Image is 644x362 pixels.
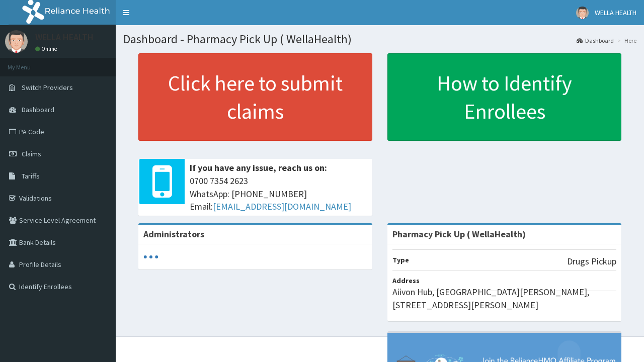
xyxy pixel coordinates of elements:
span: Tariffs [22,171,40,180]
a: Online [35,45,59,52]
p: Drugs Pickup [567,255,616,268]
span: 0700 7354 2623 WhatsApp: [PHONE_NUMBER] Email: [190,174,367,213]
img: User Image [5,30,28,53]
b: Address [392,276,420,285]
span: Dashboard [22,105,54,114]
h1: Dashboard - Pharmacy Pick Up ( WellaHealth) [123,33,636,46]
a: Dashboard [577,36,614,45]
strong: Pharmacy Pick Up ( WellaHealth) [392,228,526,240]
svg: audio-loading [143,249,158,264]
b: If you have any issue, reach us on: [190,162,327,173]
span: Claims [22,149,41,158]
p: WELLA HEALTH [35,33,94,42]
b: Type [392,255,409,264]
span: Switch Providers [22,83,73,92]
a: Click here to submit claims [138,53,372,141]
b: Administrators [143,228,204,240]
a: How to Identify Enrollees [387,53,621,141]
a: [EMAIL_ADDRESS][DOMAIN_NAME] [213,201,351,212]
li: Here [615,36,636,45]
span: WELLA HEALTH [595,8,636,17]
p: Aiivon Hub, [GEOGRAPHIC_DATA][PERSON_NAME], [STREET_ADDRESS][PERSON_NAME] [392,286,616,311]
img: User Image [576,7,589,19]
